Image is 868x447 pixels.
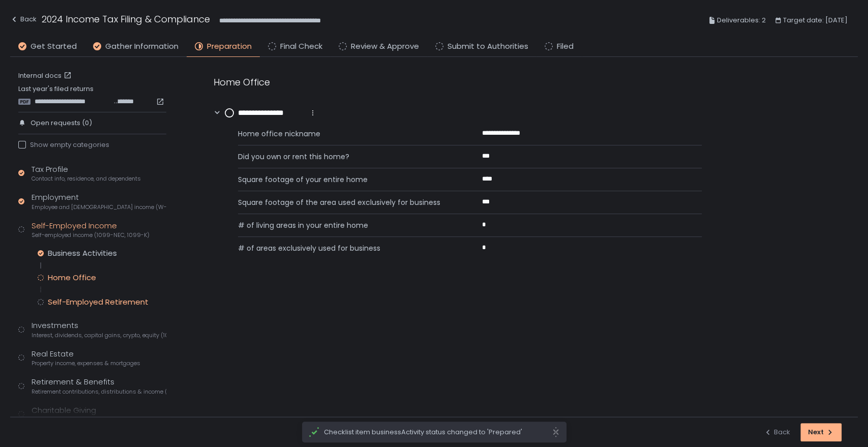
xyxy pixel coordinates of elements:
span: Submit to Authorities [447,41,528,52]
span: Preparation [207,41,252,52]
span: Retirement contributions, distributions & income (1099-R, 5498) [32,388,166,396]
div: Real Estate [32,348,140,368]
span: Gather Information [105,41,178,52]
a: Internal docs [18,71,74,80]
div: Retirement & Benefits [32,376,166,396]
span: Review & Approve [351,41,419,52]
div: Employment [32,192,166,211]
button: Back [764,423,790,441]
div: Home Office [214,75,702,89]
span: Charitable donations and gifts [32,416,115,424]
div: Back [764,428,790,437]
span: Checklist item businessActivity status changed to 'Prepared' [324,428,552,437]
div: Self-Employed Retirement [48,297,148,307]
span: Get Started [31,41,77,52]
span: Contact info, residence, and dependents [32,175,141,183]
span: Employee and [DEMOGRAPHIC_DATA] income (W-2s) [32,203,166,211]
span: Square footage of the area used exclusively for business [238,197,458,207]
div: Investments [32,320,166,339]
svg: close [552,427,560,437]
div: Tax Profile [32,164,141,183]
div: Business Activities [48,248,117,258]
div: Back [10,13,37,25]
div: Charitable Giving [32,405,115,424]
span: Home office nickname [238,129,458,139]
div: Next [808,428,834,437]
span: Self-employed income (1099-NEC, 1099-K) [32,231,149,239]
button: Next [800,423,842,441]
span: Deliverables: 2 [717,14,766,26]
span: Filed [557,41,574,52]
div: Last year's filed returns [18,84,166,106]
span: Property income, expenses & mortgages [32,360,140,367]
span: Target date: [DATE] [783,14,848,26]
div: Home Office [48,273,96,283]
div: Self-Employed Income [32,220,149,240]
button: Back [10,12,37,29]
span: Final Check [280,41,322,52]
span: # of living areas in your entire home [238,220,458,230]
span: Square footage of your entire home [238,174,458,185]
h1: 2024 Income Tax Filing & Compliance [42,12,210,26]
span: Open requests (0) [31,118,92,128]
span: Interest, dividends, capital gains, crypto, equity (1099s, K-1s) [32,332,166,339]
span: # of areas exclusively used for business [238,243,458,253]
span: Did you own or rent this home? [238,152,458,162]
